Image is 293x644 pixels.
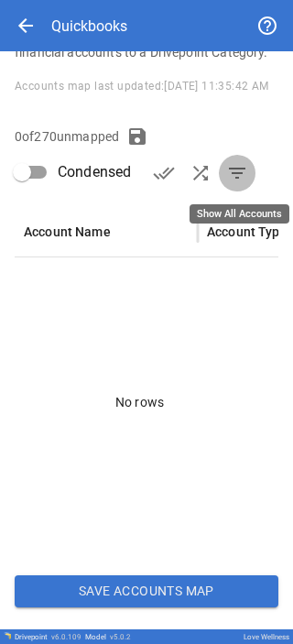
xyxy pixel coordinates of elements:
[153,162,175,184] span: done_all
[182,155,219,191] button: AI Auto-Map Accounts
[15,257,265,547] div: No rows
[190,204,289,224] div: Show All Accounts
[219,155,255,191] button: Show All Accounts
[15,15,37,37] span: arrow_back
[58,161,131,183] span: Condensed
[15,80,269,93] span: Accounts map last updated: [DATE] 11:35:42 AM
[15,633,81,641] div: Drivepoint
[15,575,278,608] button: Save Accounts Map
[190,162,212,184] span: shuffle
[24,224,111,239] div: Account Name
[4,632,11,639] img: Drivepoint
[51,633,81,641] span: v 6.0.109
[244,633,289,641] div: Love Wellness
[110,633,131,641] span: v 5.0.2
[146,155,182,191] button: Verify Accounts
[51,17,127,35] div: Quickbooks
[226,162,248,184] span: filter_list
[207,224,288,239] div: Account Type
[15,127,119,146] p: 0 of 270 unmapped
[85,633,131,641] div: Model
